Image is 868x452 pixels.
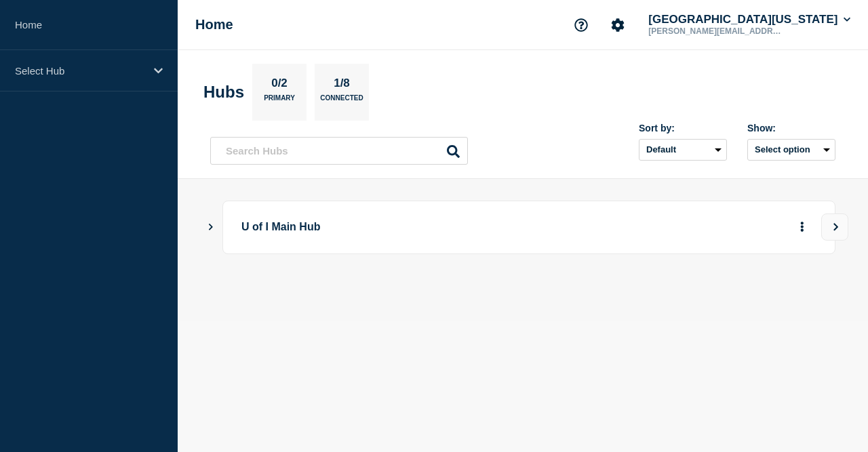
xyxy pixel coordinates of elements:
p: U of I Main Hub [241,215,591,240]
p: Connected [320,94,363,108]
button: Select option [747,139,835,161]
div: Sort by: [639,123,727,133]
p: 1/8 [329,77,355,94]
button: More actions [793,215,811,240]
button: Support [567,11,595,39]
h1: Home [195,17,233,33]
button: View [821,213,848,241]
select: Sort by [639,139,727,161]
p: [PERSON_NAME][EMAIL_ADDRESS][US_STATE][DOMAIN_NAME] [646,26,787,36]
input: Search Hubs [210,137,468,165]
h2: Hubs [203,83,244,102]
button: Account settings [604,11,632,39]
button: Show Connected Hubs [208,222,214,232]
p: 0/2 [267,77,293,94]
button: [GEOGRAPHIC_DATA][US_STATE] [646,13,853,26]
div: Show: [747,123,835,133]
p: Primary [264,94,295,108]
p: Select Hub [15,65,145,77]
